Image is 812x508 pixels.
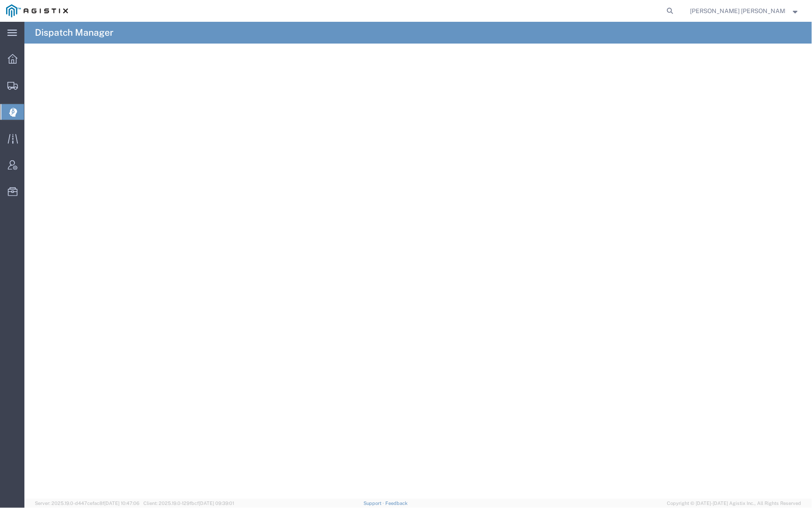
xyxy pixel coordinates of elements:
a: Support [364,501,386,506]
span: [DATE] 10:47:06 [104,501,139,506]
button: [PERSON_NAME] [PERSON_NAME] [690,6,800,16]
h4: Dispatch Manager [35,22,113,44]
img: logo [6,4,68,17]
span: Client: 2025.19.0-129fbcf [143,501,234,506]
span: Server: 2025.19.0-d447cefac8f [35,501,139,506]
span: Kayte Bray Dogali [690,6,786,16]
span: Copyright © [DATE]-[DATE] Agistix Inc., All Rights Reserved [667,500,802,507]
span: [DATE] 09:39:01 [199,501,234,506]
a: Feedback [385,501,408,506]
